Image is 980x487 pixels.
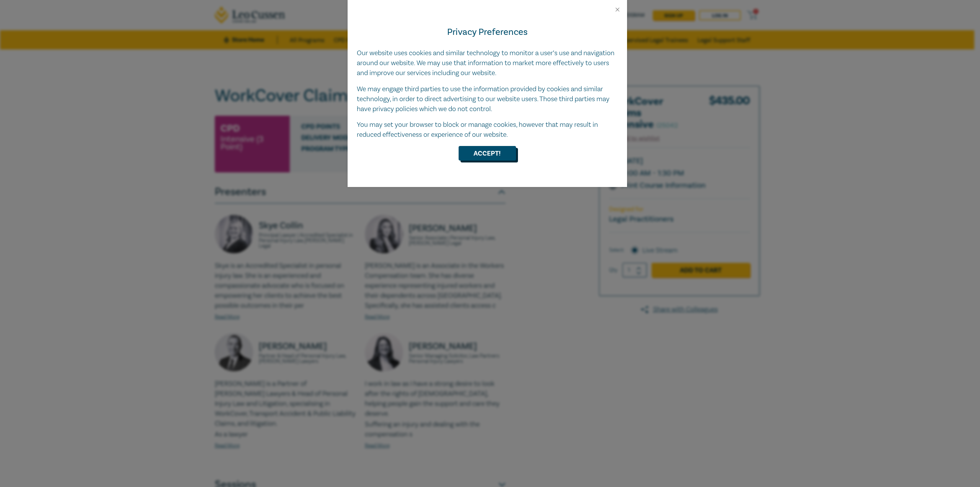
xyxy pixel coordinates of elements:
[357,84,618,114] p: We may engage third parties to use the information provided by cookies and similar technology, in...
[614,6,621,13] button: Close
[357,120,618,140] p: You may set your browser to block or manage cookies, however that may result in reduced effective...
[459,146,516,161] button: Accept!
[357,48,618,78] p: Our website uses cookies and similar technology to monitor a user’s use and navigation around our...
[357,25,618,39] h4: Privacy Preferences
